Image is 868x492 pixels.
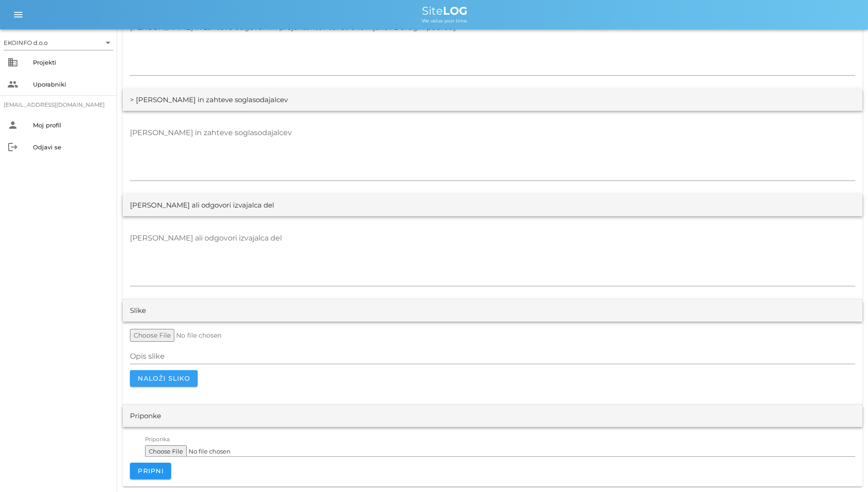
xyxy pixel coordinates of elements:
[7,142,18,153] i: logout
[4,38,48,47] div: EKOINFO d.o.o
[443,4,468,17] b: LOG
[737,393,868,492] div: Pripomoček za klepet
[130,200,274,211] div: [PERSON_NAME] ali odgovori izvajalca del
[7,57,18,68] i: business
[33,81,110,88] div: Uporabniki
[7,120,18,131] i: person
[113,443,157,454] i: file
[137,374,190,383] span: Naloži sliko
[137,467,164,475] span: Pripni
[130,411,161,421] div: Priponke
[130,463,171,479] button: Pripni
[33,59,110,66] div: Projekti
[33,143,110,151] div: Odjavi se
[737,393,868,492] iframe: Chat Widget
[102,37,113,48] i: arrow_drop_down
[4,35,113,50] div: EKOINFO d.o.o
[33,121,110,129] div: Moj profil
[130,370,198,387] button: Naloži sliko
[422,18,468,24] span: We value your time.
[422,4,468,17] span: Site
[145,436,170,443] label: Priponka
[130,95,288,105] div: > [PERSON_NAME] in zahteve soglasodajalcev
[7,79,18,90] i: people
[130,306,146,316] div: Slike
[13,9,24,20] i: menu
